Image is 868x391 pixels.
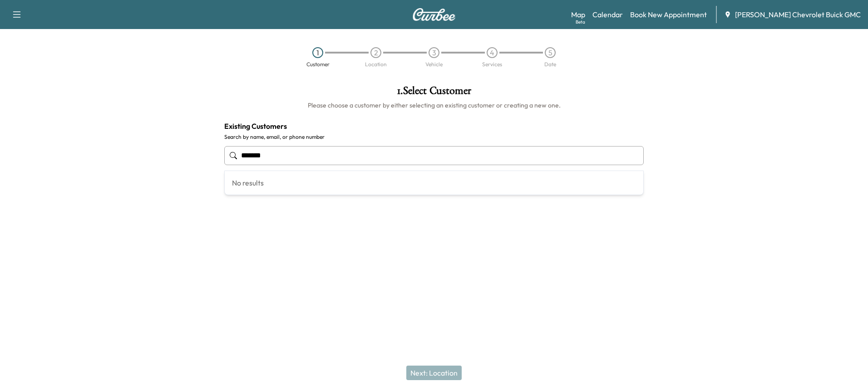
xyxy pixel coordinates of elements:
[544,62,556,67] div: Date
[735,9,861,20] span: [PERSON_NAME] Chevrolet Buick GMC
[545,47,556,58] div: 5
[224,121,644,132] h4: Existing Customers
[482,62,502,67] div: Services
[576,19,585,25] div: Beta
[425,62,443,67] div: Vehicle
[487,47,498,58] div: 4
[630,9,707,20] a: Book New Appointment
[306,62,330,67] div: Customer
[429,47,439,58] div: 3
[224,101,644,110] h6: Please choose a customer by either selecting an existing customer or creating a new one.
[312,47,323,58] div: 1
[225,171,643,195] div: No results
[571,9,585,20] a: MapBeta
[224,85,644,101] h1: 1 . Select Customer
[224,133,644,141] label: Search by name, email, or phone number
[370,47,381,58] div: 2
[365,62,387,67] div: Location
[412,8,456,21] img: Curbee Logo
[592,9,623,20] a: Calendar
